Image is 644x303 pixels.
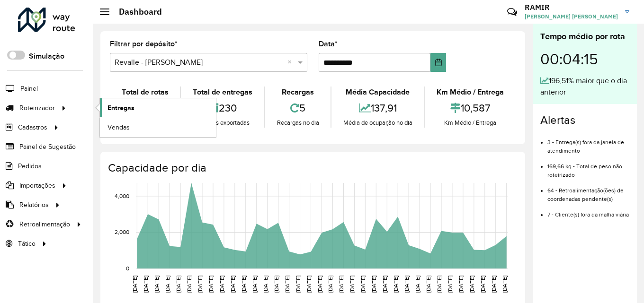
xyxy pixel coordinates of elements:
span: Clear all [287,57,295,68]
text: [DATE] [208,276,214,293]
text: [DATE] [469,276,475,293]
text: [DATE] [241,276,247,293]
span: Cadastros [18,122,47,132]
h3: RAMIR [525,3,618,12]
h2: Dashboard [109,7,162,17]
label: Simulação [29,51,64,62]
text: [DATE] [219,276,225,293]
div: 10,587 [428,98,513,118]
text: [DATE] [175,276,181,293]
div: Média Capacidade [334,87,421,98]
span: Painel [20,84,38,94]
text: [DATE] [273,276,279,293]
text: [DATE] [153,276,160,293]
text: [DATE] [284,276,290,293]
text: [DATE] [403,276,410,293]
span: Retroalimentação [19,219,70,229]
a: Vendas [100,118,216,137]
div: Total de rotas [112,87,178,98]
li: 3 - Entrega(s) fora da janela de atendimento [547,131,629,155]
div: Média de ocupação no dia [334,118,421,128]
span: Roteirizador [19,103,55,113]
div: Total de entregas [183,87,261,98]
text: [DATE] [317,276,323,293]
div: 196,51% maior que o dia anterior [540,75,629,98]
text: [DATE] [262,276,268,293]
text: 4,000 [115,193,129,199]
span: [PERSON_NAME] [PERSON_NAME] [525,12,618,21]
text: [DATE] [491,276,497,293]
div: Recargas [268,87,328,98]
text: [DATE] [371,276,377,293]
text: [DATE] [436,276,442,293]
div: Km Médio / Entrega [428,118,513,128]
a: Entregas [100,98,216,117]
text: [DATE] [164,276,170,293]
span: Entregas [107,103,134,113]
text: [DATE] [447,276,453,293]
text: [DATE] [393,276,399,293]
text: [DATE] [306,276,312,293]
text: [DATE] [382,276,388,293]
button: Choose Date [430,53,446,72]
li: 7 - Cliente(s) fora da malha viária [547,203,629,219]
text: [DATE] [349,276,355,293]
span: Importações [19,181,55,190]
div: 230 [183,98,261,118]
div: 00:04:15 [540,43,629,75]
label: Filtrar por depósito [110,38,178,50]
span: Vendas [107,122,130,132]
text: 2,000 [115,229,129,235]
span: Pedidos [18,161,42,171]
h4: Alertas [540,113,629,127]
text: [DATE] [425,276,431,293]
div: Km Médio / Entrega [428,87,513,98]
text: [DATE] [414,276,420,293]
div: Entregas exportadas [183,118,261,128]
text: [DATE] [132,276,138,293]
text: [DATE] [186,276,192,293]
text: [DATE] [360,276,366,293]
text: 0 [126,265,129,271]
li: 169,66 kg - Total de peso não roteirizado [547,155,629,179]
li: 64 - Retroalimentação(ões) de coordenadas pendente(s) [547,179,629,203]
a: Contato Rápido [502,2,522,22]
text: [DATE] [327,276,333,293]
h4: Capacidade por dia [108,161,516,175]
text: [DATE] [458,276,464,293]
text: [DATE] [197,276,203,293]
text: [DATE] [501,276,508,293]
div: Tempo médio por rota [540,30,629,43]
span: Painel de Sugestão [19,142,76,152]
text: [DATE] [295,276,301,293]
text: [DATE] [251,276,258,293]
text: [DATE] [338,276,344,293]
span: Relatórios [19,200,49,210]
text: [DATE] [143,276,149,293]
div: 5 [268,98,328,118]
text: [DATE] [480,276,486,293]
text: [DATE] [230,276,236,293]
label: Data [319,38,338,50]
div: 137,91 [334,98,421,118]
span: Tático [18,239,36,249]
div: Recargas no dia [268,118,328,128]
